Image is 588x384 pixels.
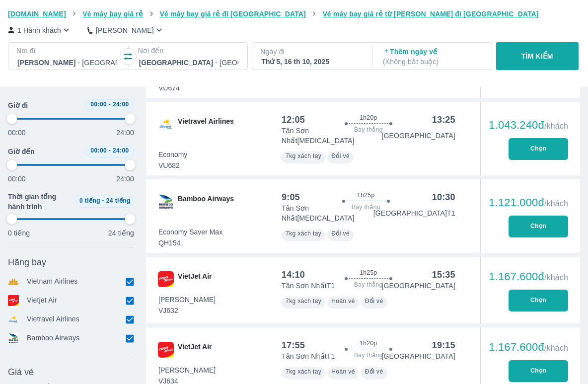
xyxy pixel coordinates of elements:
[381,131,455,141] p: [GEOGRAPHIC_DATA]
[544,199,568,208] span: /khách
[286,153,321,159] span: 7kg xách tay
[282,269,305,281] div: 14:10
[158,271,174,287] img: VJ
[8,100,28,110] span: Giờ đi
[8,174,26,184] p: 00:00
[158,83,187,93] span: VU674
[158,160,187,170] span: VU682
[158,194,174,210] img: QH
[331,298,355,305] span: Hoàn vé
[489,197,568,209] div: 1.121.000đ
[260,47,362,57] p: Ngày đi
[8,192,72,212] span: Thời gian tổng hành trình
[282,203,373,223] p: Tân Sơn Nhất [MEDICAL_DATA]
[381,281,455,291] p: [GEOGRAPHIC_DATA]
[16,46,118,56] p: Nơi đi
[509,290,568,311] button: Chọn
[109,101,111,108] span: -
[90,147,107,154] span: 00:00
[87,25,164,35] button: [PERSON_NAME]
[8,366,34,378] span: Giá vé
[8,128,26,138] p: 00:00
[489,341,568,353] div: 1.167.600đ
[8,25,72,35] button: 1 Hành khách
[79,197,100,204] span: 0 tiếng
[286,368,321,375] span: 7kg xách tay
[282,191,300,203] div: 9:05
[158,295,216,305] span: [PERSON_NAME]
[116,128,134,138] p: 24:00
[158,227,222,237] span: Economy Saver Max
[496,42,579,70] button: TÌM KIẾM
[381,351,455,361] p: [GEOGRAPHIC_DATA]
[432,339,455,351] div: 19:15
[261,57,361,67] div: Thứ 5, 16 th 10, 2025
[331,230,350,237] span: Đổi vé
[90,101,107,108] span: 00:00
[432,114,455,126] div: 13:25
[106,197,131,204] span: 24 tiếng
[158,150,187,159] span: Economy
[27,333,79,344] p: Bamboo Airways
[544,122,568,130] span: /khách
[158,365,216,375] span: [PERSON_NAME]
[158,342,174,358] img: VJ
[17,25,61,35] p: 1 Hành khách
[138,46,240,56] p: Nơi đến
[160,10,306,18] span: Vé máy bay giá rẻ đi [GEOGRAPHIC_DATA]
[8,228,30,238] p: 0 tiếng
[489,271,568,283] div: 1.167.600đ
[8,9,580,19] nav: breadcrumb
[27,276,78,287] p: Vietnam Airlines
[113,101,129,108] span: 24:00
[8,147,35,156] span: Giờ đến
[509,138,568,160] button: Chọn
[27,295,57,306] p: Vietjet Air
[489,119,568,131] div: 1.043.240đ
[383,47,483,67] p: Thêm ngày về
[102,197,104,204] span: -
[544,344,568,352] span: /khách
[360,339,377,347] span: 1h20p
[113,147,129,154] span: 24:00
[331,368,355,375] span: Hoàn vé
[331,153,350,159] span: Đổi vé
[8,256,46,268] span: Hãng bay
[432,269,455,281] div: 15:35
[365,368,383,375] span: Đổi vé
[357,191,374,199] span: 1h25p
[544,273,568,282] span: /khách
[27,314,79,325] p: Vietravel Airlines
[360,114,377,122] span: 1h20p
[432,191,455,203] div: 10:30
[509,216,568,237] button: Chọn
[282,281,335,291] p: Tân Sơn Nhất T1
[282,351,335,361] p: Tân Sơn Nhất T1
[116,174,134,184] p: 24:00
[158,116,174,132] img: VU
[178,271,212,287] span: VietJet Air
[96,25,154,35] p: [PERSON_NAME]
[509,360,568,382] button: Chọn
[178,342,212,358] span: VietJet Air
[286,298,321,305] span: 7kg xách tay
[178,194,234,210] span: Bamboo Airways
[8,10,66,18] span: [DOMAIN_NAME]
[322,10,539,18] span: Vé máy bay giá rẻ từ [PERSON_NAME] đi [GEOGRAPHIC_DATA]
[282,339,305,351] div: 17:55
[282,126,381,146] p: Tân Sơn Nhất [MEDICAL_DATA]
[108,228,134,238] p: 24 tiếng
[521,51,553,61] p: TÌM KIẾM
[282,114,305,126] div: 12:05
[158,306,216,315] span: VJ632
[178,116,234,132] span: Vietravel Airlines
[286,230,321,237] span: 7kg xách tay
[82,10,143,18] span: Vé máy bay giá rẻ
[373,208,455,218] p: [GEOGRAPHIC_DATA] T1
[360,269,377,277] span: 1h25p
[365,298,383,305] span: Đổi vé
[109,147,111,154] span: -
[158,238,222,248] span: QH154
[383,57,483,67] p: ( Không bắt buộc )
